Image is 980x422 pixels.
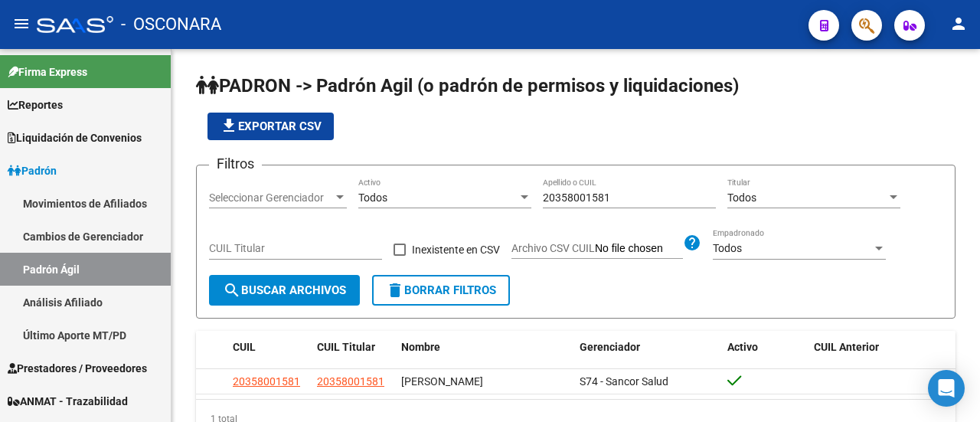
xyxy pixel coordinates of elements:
[8,64,87,80] span: Firma Express
[121,8,221,41] span: - OSCONARA
[223,281,241,299] mat-icon: search
[8,360,147,377] span: Prestadores / Proveedores
[220,119,322,133] span: Exportar CSV
[8,162,57,179] span: Padrón
[223,283,346,297] span: Buscar Archivos
[683,234,701,252] mat-icon: help
[401,341,440,353] span: Nombre
[317,341,375,353] span: CUIL Titular
[227,331,311,364] datatable-header-cell: CUIL
[209,275,360,306] button: Buscar Archivos
[386,281,404,299] mat-icon: delete
[358,191,387,204] span: Todos
[928,370,965,407] div: Open Intercom Messenger
[233,341,256,353] span: CUIL
[401,375,483,388] span: [PERSON_NAME]
[8,97,63,113] span: Reportes
[372,275,510,306] button: Borrar Filtros
[317,375,384,388] span: 20358001581
[395,331,573,364] datatable-header-cell: Nombre
[808,331,955,364] datatable-header-cell: CUIL Anterior
[713,242,742,254] span: Todos
[573,331,721,364] datatable-header-cell: Gerenciador
[814,341,879,353] span: CUIL Anterior
[207,113,334,140] button: Exportar CSV
[721,331,808,364] datatable-header-cell: Activo
[8,393,128,410] span: ANMAT - Trazabilidad
[511,242,595,254] span: Archivo CSV CUIL
[220,116,238,135] mat-icon: file_download
[311,331,395,364] datatable-header-cell: CUIL Titular
[580,341,640,353] span: Gerenciador
[727,341,758,353] span: Activo
[580,375,668,388] span: S74 - Sancor Salud
[949,15,968,33] mat-icon: person
[209,153,262,175] h3: Filtros
[196,75,739,97] span: PADRON -> Padrón Agil (o padrón de permisos y liquidaciones)
[233,375,300,388] span: 20358001581
[209,191,333,204] span: Seleccionar Gerenciador
[595,242,683,256] input: Archivo CSV CUIL
[8,129,142,146] span: Liquidación de Convenios
[412,240,500,259] span: Inexistente en CSV
[727,191,756,204] span: Todos
[12,15,31,33] mat-icon: menu
[386,283,496,297] span: Borrar Filtros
